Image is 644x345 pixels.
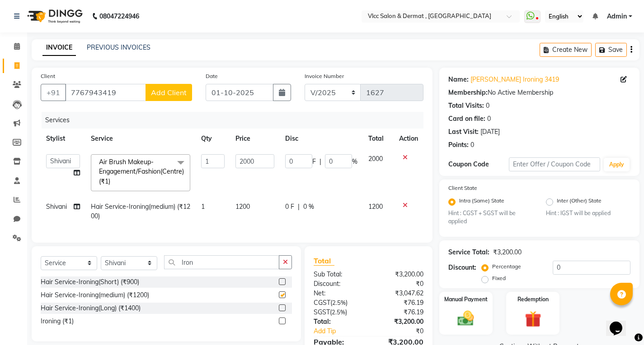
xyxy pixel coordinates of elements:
[444,295,488,304] label: Manual Payment
[448,140,469,150] div: Points:
[320,157,321,166] span: |
[493,248,522,257] div: ₹3,200.00
[606,309,635,336] iframe: chat widget
[448,263,476,272] div: Discount:
[557,197,602,207] label: Inter (Other) State
[520,309,546,329] img: _gift.svg
[41,304,141,313] div: Hair Service-Ironing(Long) (₹1400)
[99,158,184,185] span: Air Brush Makeup-Engagement/Fashion(Centre) (₹1)
[486,101,489,110] div: 0
[368,270,430,279] div: ₹3,200.00
[307,298,368,308] div: ( )
[65,84,146,101] input: Search by Name/Mobile/Email/Code
[492,274,506,282] label: Fixed
[201,202,205,211] span: 1
[363,129,393,149] th: Total
[280,129,363,149] th: Disc
[517,295,549,304] label: Redemption
[314,299,330,307] span: CGST
[509,157,600,171] input: Enter Offer / Coupon Code
[368,279,430,289] div: ₹0
[448,184,477,192] label: Client State
[307,279,368,289] div: Discount:
[307,289,368,298] div: Net:
[470,140,474,150] div: 0
[85,129,196,149] th: Service
[595,43,627,57] button: Save
[368,308,430,317] div: ₹76.19
[448,114,485,124] div: Card on file:
[448,101,484,110] div: Total Visits:
[470,75,559,84] a: [PERSON_NAME] Ironing 3419
[604,158,630,171] button: Apply
[298,202,300,212] span: |
[452,309,479,328] img: _cash.svg
[303,202,314,212] span: 0 %
[99,4,139,29] b: 08047224946
[487,114,491,124] div: 0
[305,72,344,80] label: Invoice Number
[394,129,423,149] th: Action
[540,43,592,57] button: Create New
[307,270,368,279] div: Sub Total:
[448,209,533,226] small: Hint : CGST + SGST will be applied
[314,256,334,266] span: Total
[41,129,85,149] th: Stylist
[235,202,250,211] span: 1200
[459,197,504,207] label: Intra (Same) State
[332,308,345,316] span: 2.5%
[196,129,230,149] th: Qty
[164,255,279,269] input: Search or Scan
[448,248,489,257] div: Service Total:
[368,298,430,308] div: ₹76.19
[368,289,430,298] div: ₹3,047.62
[41,84,66,101] button: +91
[307,317,368,327] div: Total:
[448,127,479,137] div: Last Visit:
[448,88,630,97] div: No Active Membership
[368,317,430,327] div: ₹3,200.00
[41,277,139,287] div: Hair Service-Ironing(Short) (₹900)
[480,127,500,137] div: [DATE]
[307,308,368,317] div: ( )
[146,84,192,101] button: Add Client
[368,155,383,163] span: 2000
[312,157,316,166] span: F
[91,202,190,220] span: Hair Service-Ironing(medium) (₹1200)
[230,129,280,149] th: Price
[42,40,76,56] a: INVOICE
[307,327,379,336] a: Add Tip
[46,202,67,211] span: Shivani
[41,72,55,80] label: Client
[379,327,430,336] div: ₹0
[41,317,74,326] div: Ironing (₹1)
[352,157,357,166] span: %
[285,202,294,212] span: 0 F
[87,43,150,51] a: PREVIOUS INVOICES
[332,299,346,306] span: 2.5%
[23,4,85,29] img: logo
[314,308,330,316] span: SGST
[607,12,627,21] span: Admin
[448,88,488,97] div: Membership:
[492,262,521,271] label: Percentage
[368,202,383,211] span: 1200
[448,75,469,84] div: Name:
[151,88,187,97] span: Add Client
[206,72,218,80] label: Date
[110,177,114,185] a: x
[41,290,149,300] div: Hair Service-Ironing(medium) (₹1200)
[42,112,430,129] div: Services
[448,160,509,169] div: Coupon Code
[546,209,630,217] small: Hint : IGST will be applied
